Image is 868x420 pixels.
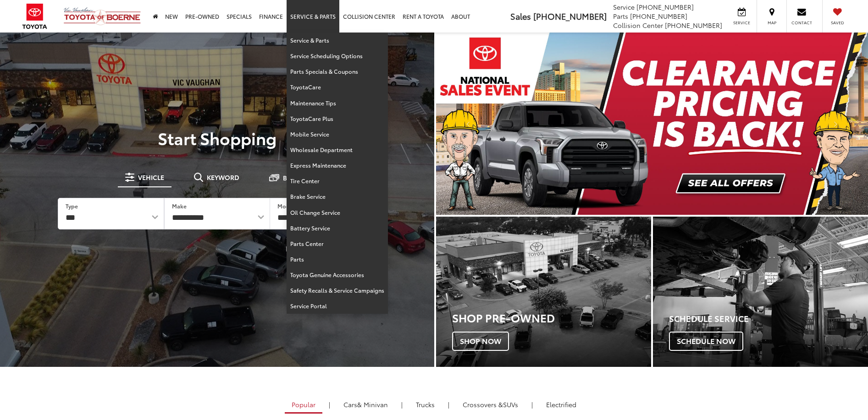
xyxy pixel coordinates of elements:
[287,220,388,236] a: Battery Service
[287,173,388,189] a: Tire Center: Opens in a new tab
[653,217,868,367] a: Schedule Service Schedule Now
[456,397,525,412] a: SUVs
[287,64,388,79] a: Parts Specials & Coupons
[287,95,388,111] a: Maintenance Tips
[287,33,388,48] a: Service & Parts: Opens in a new tab
[283,175,309,181] span: Budget
[278,239,315,258] button: Reset
[326,400,332,409] li: |
[277,202,295,210] label: Model
[39,129,396,147] p: Start Shopping
[63,7,141,26] img: Vic Vaughan Toyota of Boerne
[287,142,388,158] a: Wholesale Department
[287,48,388,64] a: Service Scheduling Options
[636,2,694,11] span: [PHONE_NUMBER]
[287,158,388,173] a: Express Maintenance
[287,126,388,142] a: Mobile Service
[287,251,388,267] a: Parts
[287,111,388,126] a: ToyotaCare Plus
[287,298,388,313] a: Service Portal
[510,10,531,22] span: Sales
[287,189,388,204] a: Brake Service
[399,400,405,409] li: |
[337,397,395,412] a: Cars
[463,400,503,409] span: Crossovers &
[529,400,535,409] li: |
[669,332,743,351] span: Schedule Now
[827,20,847,26] span: Saved
[285,397,322,414] a: Popular
[669,314,868,323] h4: Schedule Service
[791,20,812,26] span: Contact
[287,79,388,95] a: ToyotaCare
[665,21,722,30] span: [PHONE_NUMBER]
[452,332,509,351] span: Shop Now
[533,10,607,22] span: [PHONE_NUMBER]
[630,11,687,21] span: [PHONE_NUMBER]
[287,205,388,220] a: Oil Change Service
[653,217,868,367] div: Toyota
[436,51,501,196] button: Click to view previous picture.
[138,174,164,180] span: Vehicle
[287,283,388,298] a: Safety Recalls & Service Campaigns: Opens in a new tab
[539,397,583,412] a: Electrified
[613,11,628,21] span: Parts
[66,202,78,210] label: Type
[409,397,442,412] a: Trucks
[287,267,388,283] a: Toyota Genuine Accessories: Opens in a new tab
[207,174,239,180] span: Keyword
[803,51,868,196] button: Click to view next picture.
[452,311,651,323] h3: Shop Pre-Owned
[436,217,651,367] a: Shop Pre-Owned Shop Now
[613,21,663,30] span: Collision Center
[731,20,752,26] span: Service
[436,217,651,367] div: Toyota
[762,20,782,26] span: Map
[446,400,452,409] li: |
[357,400,388,409] span: & Minivan
[613,2,635,11] span: Service
[287,236,388,251] a: Parts Center: Opens in a new tab
[172,202,187,210] label: Make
